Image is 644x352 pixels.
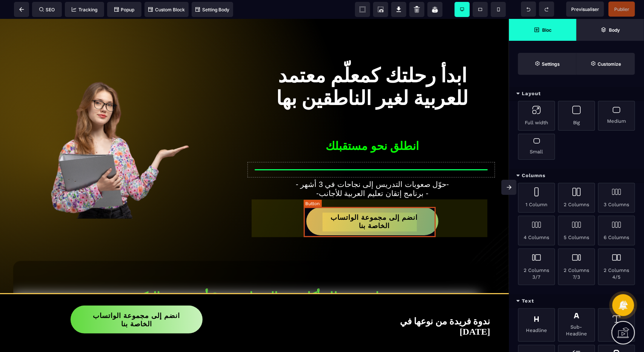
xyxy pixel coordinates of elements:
h1: ابدأ رحلتك كمعلّم معتمد للعربية لغير الناطقين بها [255,42,490,117]
div: 1 Column [518,183,555,213]
span: Open Layer Manager [576,19,644,41]
span: Publier [614,6,629,12]
span: Custom Block [148,7,185,12]
button: انضم إلى مجموعة الواتساب الخاصة بنا [71,287,203,315]
div: Text [598,308,635,342]
span: Settings [518,53,576,75]
div: Sub-Headline [558,308,595,342]
strong: Customize [598,61,621,67]
div: Big [558,101,595,131]
span: Previsualiser [571,6,599,12]
img: e94584dc8c426b233f3afe73ad0df509_vue-de-face-jeune-femme-donnant-la-main-vide-avec-son-document-P... [19,42,255,200]
strong: Bloc [542,27,552,33]
div: Text [509,294,644,308]
span: Open Style Manager [576,53,635,75]
button: انضم إلى مجموعة الواتساب الخاصة بنا [306,188,438,216]
span: Setting Body [195,7,229,12]
h1: ما تضمنه لك أكاديمية الميزان بعد 3 أشهر من التكوين [13,267,496,289]
div: Columns [509,169,644,183]
div: 5 Columns [558,216,595,245]
span: Open Blocks [509,19,576,41]
span: Preview [566,2,604,17]
span: SEO [39,7,55,12]
div: Layout [509,87,644,101]
span: Popup [114,7,135,12]
h2: انطلق نحو مستقبلك [255,117,490,150]
span: Tracking [72,7,97,12]
div: 2 Columns 7/3 [558,249,595,285]
div: 6 Columns [598,216,635,245]
div: 2 Columns 3/7 [518,249,555,285]
h2: ندوة فريدة من نوعها في [DATE] [255,293,490,322]
div: 2 Columns [558,183,595,213]
text: - حوّل صعوبات التدريس إلى نجاحات في 3 أشهر- -برنامج إتقان تعليم العربية للأجانب - [255,159,490,181]
div: Headline [518,308,555,342]
div: Full width [518,101,555,131]
div: Medium [598,101,635,131]
strong: Body [609,27,620,33]
strong: Settings [542,61,560,67]
div: 4 Columns [518,216,555,245]
span: View components [355,2,370,17]
div: 3 Columns [598,183,635,213]
span: Screenshot [373,2,388,17]
div: Small [518,134,555,160]
div: 2 Columns 4/5 [598,249,635,285]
